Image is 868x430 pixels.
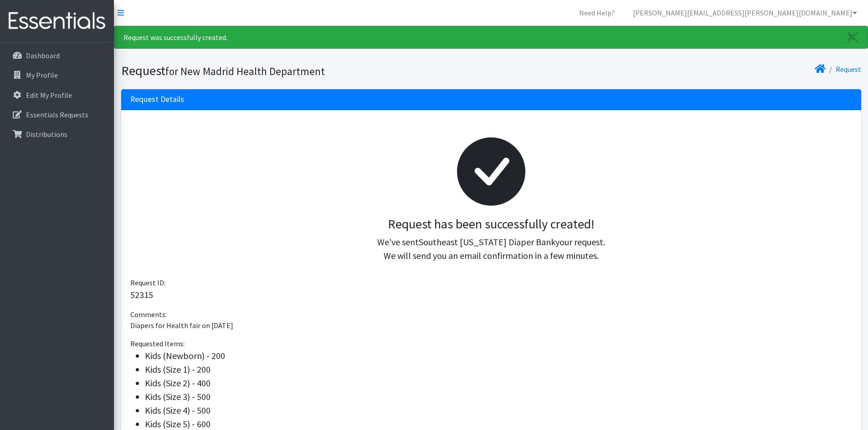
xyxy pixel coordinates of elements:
[838,26,868,48] a: Close
[130,339,185,348] span: Requested Items:
[572,4,622,22] a: Need Help?
[26,91,72,100] p: Edit My Profile
[4,66,110,84] a: My Profile
[26,71,58,80] p: My Profile
[130,288,852,302] p: 52315
[165,65,325,78] small: for New Madrid Health Department
[419,236,555,248] span: Southeast [US_STATE] Diaper Bank
[114,26,868,49] div: Request was successfully created.
[121,63,488,79] h1: Request
[138,217,845,232] h3: Request has been successfully created!
[145,349,852,363] li: Kids (Newborn) - 200
[4,125,110,143] a: Distributions
[130,278,165,287] span: Request ID:
[138,235,845,263] p: We've sent your request. We will send you an email confirmation in a few minutes.
[4,46,110,65] a: Dashboard
[26,51,60,60] p: Dashboard
[626,4,864,22] a: [PERSON_NAME][EMAIL_ADDRESS][PERSON_NAME][DOMAIN_NAME]
[145,363,852,376] li: Kids (Size 1) - 200
[26,110,88,119] p: Essentials Requests
[4,106,110,124] a: Essentials Requests
[145,390,852,404] li: Kids (Size 3) - 500
[145,376,852,390] li: Kids (Size 2) - 400
[130,320,852,331] p: Diapers for Health fair on [DATE]
[145,404,852,417] li: Kids (Size 4) - 500
[4,6,110,36] img: HumanEssentials
[26,130,67,139] p: Distributions
[836,65,861,74] a: Request
[4,86,110,104] a: Edit My Profile
[130,310,167,319] span: Comments:
[130,95,184,104] h3: Request Details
